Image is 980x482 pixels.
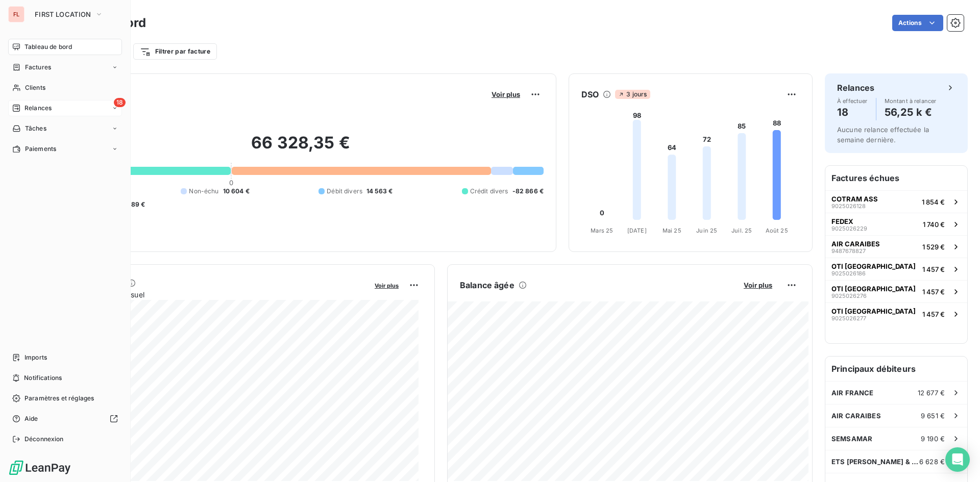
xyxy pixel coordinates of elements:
button: FEDEX90250262291 740 € [825,213,967,235]
span: Tâches [25,124,46,133]
span: Montant à relancer [885,98,937,104]
button: Voir plus [741,281,775,290]
span: Débit divers [327,187,362,196]
span: SEMSAMAR [831,435,872,443]
button: OTI [GEOGRAPHIC_DATA]90250262771 457 € [825,302,967,325]
tspan: Juin 25 [696,227,717,234]
button: OTI [GEOGRAPHIC_DATA]90250262761 457 € [825,280,967,302]
button: Voir plus [372,281,402,290]
h6: Relances [837,82,874,94]
a: Paiements [8,141,122,157]
span: Factures [25,63,51,72]
span: 1 740 € [923,220,945,229]
a: Factures [8,59,122,75]
h6: DSO [581,88,599,100]
button: COTRAM ASS90250261281 854 € [825,190,967,213]
span: 9487678827 [831,248,866,254]
a: Imports [8,349,122,366]
span: Imports [24,353,47,362]
span: Crédit divers [470,187,508,196]
a: Aide [8,411,122,427]
span: Notifications [24,373,62,383]
span: Tableau de bord [24,42,72,52]
span: Non-échu [189,187,218,196]
div: FL [8,6,24,22]
span: Paramètres et réglages [24,394,94,403]
tspan: [DATE] [627,227,647,234]
span: 0 [229,179,233,187]
span: 1 457 € [922,310,945,318]
span: OTI [GEOGRAPHIC_DATA] [831,285,916,293]
span: 1 529 € [922,243,945,251]
span: 9025026276 [831,293,867,299]
span: 9025026277 [831,315,866,321]
span: FEDEX [831,217,853,225]
span: 12 677 € [918,389,945,397]
button: AIR CARAIBES94876788271 529 € [825,235,967,258]
span: 9 190 € [921,435,945,443]
h2: 66 328,35 € [58,133,544,163]
span: 9025026186 [831,270,866,276]
span: -82 866 € [512,187,544,196]
span: Voir plus [744,281,772,289]
span: AIR FRANCE [831,389,874,397]
a: Clients [8,80,122,96]
span: Relances [24,104,52,113]
img: Logo LeanPay [8,460,71,476]
div: Open Intercom Messenger [945,447,970,472]
tspan: Mai 25 [663,227,681,234]
span: Aide [24,414,38,423]
button: Actions [892,15,943,31]
button: Voir plus [488,90,523,99]
span: 18 [114,98,126,107]
button: OTI [GEOGRAPHIC_DATA]90250261861 457 € [825,258,967,280]
tspan: Août 25 [766,227,788,234]
span: -89 € [128,200,145,209]
tspan: Juil. 25 [731,227,752,234]
span: Déconnexion [24,435,64,444]
h6: Balance âgée [460,279,514,291]
a: Tableau de bord [8,39,122,55]
span: À effectuer [837,98,868,104]
span: 1 854 € [922,198,945,206]
span: Voir plus [492,90,520,98]
span: COTRAM ASS [831,195,878,203]
span: FIRST LOCATION [35,10,91,18]
span: 10 604 € [223,187,250,196]
a: Paramètres et réglages [8,390,122,407]
span: OTI [GEOGRAPHIC_DATA] [831,307,916,315]
span: 9025026229 [831,225,867,232]
span: OTI [GEOGRAPHIC_DATA] [831,262,916,270]
span: 9025026128 [831,203,866,209]
a: 18Relances [8,100,122,116]
span: 1 457 € [922,288,945,296]
span: Chiffre d'affaires mensuel [58,289,367,300]
span: Paiements [25,144,56,154]
tspan: Mars 25 [591,227,613,234]
h4: 56,25 k € [885,104,937,120]
span: 1 457 € [922,265,945,273]
span: Aucune relance effectuée la semaine dernière. [837,125,929,144]
a: Tâches [8,120,122,137]
span: 3 jours [615,90,650,99]
span: 6 628 € [919,458,945,466]
span: ETS [PERSON_NAME] & FILS [831,458,919,466]
span: Voir plus [375,282,399,289]
span: 9 651 € [921,412,945,420]
span: AIR CARAIBES [831,412,881,420]
h6: Factures échues [825,166,967,190]
span: AIR CARAIBES [831,240,880,248]
span: Clients [25,83,45,92]
span: 14 563 € [366,187,393,196]
h6: Principaux débiteurs [825,357,967,381]
button: Filtrer par facture [133,43,217,60]
h4: 18 [837,104,868,120]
